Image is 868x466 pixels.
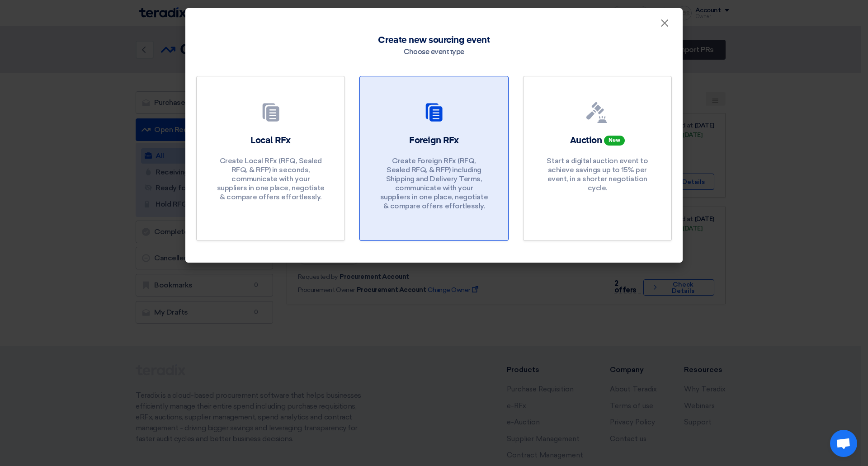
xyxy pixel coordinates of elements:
[380,156,488,211] p: Create Foreign RFx (RFQ, Sealed RFQ, & RFP) including Shipping and Delivery Terms, communicate wi...
[196,76,345,241] a: Local RFx Create Local RFx (RFQ, Sealed RFQ, & RFP) in seconds, communicate with your suppliers i...
[359,76,508,241] a: Foreign RFx Create Foreign RFx (RFQ, Sealed RFQ, & RFP) including Shipping and Delivery Terms, co...
[404,47,464,58] div: Choose event type
[378,33,490,47] span: Create new sourcing event
[653,14,676,33] button: Close
[543,156,651,193] p: Start a digital auction event to achieve savings up to 15% per event, in a shorter negotiation cy...
[217,156,325,202] p: Create Local RFx (RFQ, Sealed RFQ, & RFP) in seconds, communicate with your suppliers in one plac...
[523,76,672,241] a: Auction New Start a digital auction event to achieve savings up to 15% per event, in a shorter ne...
[250,134,291,147] h2: Local RFx
[409,134,459,147] h2: Foreign RFx
[660,16,669,34] span: ×
[570,136,602,145] span: Auction
[604,136,625,146] span: New
[830,430,857,457] div: Open chat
